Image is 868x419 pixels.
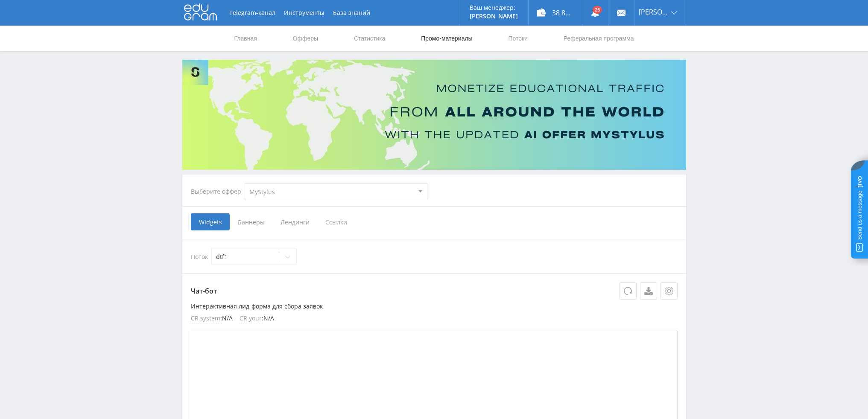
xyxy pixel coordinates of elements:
a: Потоки [507,26,529,51]
a: Реферальная программа [563,26,635,51]
a: Промо-материалы [420,26,473,51]
a: Статистика [353,26,386,51]
button: Обновить [620,282,637,300]
div: Поток [191,248,678,265]
a: Главная [234,26,258,51]
a: Офферы [292,26,319,51]
p: [PERSON_NAME] [470,13,518,20]
p: Интерактивная лид-форма для сбора заявок [191,303,678,310]
button: Настройки [660,282,678,300]
span: Ссылки [317,213,355,230]
a: Скачать [640,282,657,300]
p: Ваш менеджер: [470,4,518,11]
span: Баннеры [230,213,272,230]
div: Выберите оффер [191,188,245,195]
img: Banner [182,60,686,170]
p: Чат-бот [191,282,678,300]
li: : N/A [240,315,274,322]
span: Widgets [191,213,230,230]
span: Лендинги [272,213,317,230]
li: : N/A [191,315,233,322]
span: [PERSON_NAME] [639,9,669,15]
span: CR your [240,315,262,322]
span: CR system [191,315,220,322]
